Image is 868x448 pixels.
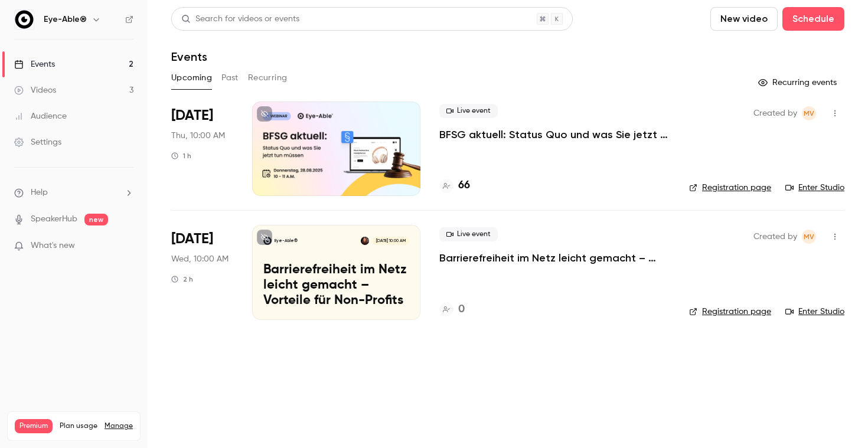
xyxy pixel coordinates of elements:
p: Eye-Able® [275,238,298,244]
h4: 0 [458,302,465,318]
span: Live event [439,227,498,241]
span: [DATE] [171,106,213,125]
span: Created by [753,230,797,244]
a: Enter Studio [785,182,844,194]
h6: Eye-Able® [44,14,87,25]
button: Past [221,68,239,87]
div: Audience [14,110,67,122]
img: Eye-Able® [15,10,34,29]
iframe: Noticeable Trigger [119,241,133,251]
div: Sep 10 Wed, 10:00 AM (Europe/Berlin) [171,225,233,319]
span: [DATE] [171,230,213,248]
div: Aug 28 Thu, 10:00 AM (Europe/Berlin) [171,102,233,196]
a: Barrierefreiheit im Netz leicht gemacht – Vorteile für Non-ProfitsEye-Able®Kamila Hollbach[DATE] ... [252,225,420,319]
div: 2 h [171,274,193,284]
a: Enter Studio [785,306,844,318]
span: Premium [15,419,53,433]
h1: Events [171,50,207,64]
button: Recurring [248,68,288,87]
span: Plan usage [60,421,97,431]
button: Schedule [782,7,844,31]
h4: 66 [458,178,470,194]
span: What's new [31,240,75,252]
div: Videos [14,84,56,96]
button: Recurring events [753,73,844,92]
div: Events [14,58,55,70]
a: SpeakerHub [31,213,77,225]
a: Manage [105,421,133,431]
span: Created by [753,106,797,120]
span: Mahdalena Varchenko [802,106,816,120]
span: MV [804,230,814,244]
span: Live event [439,104,498,118]
button: New video [710,7,778,31]
div: 1 h [171,151,191,161]
span: [DATE] 10:00 AM [372,237,409,245]
li: help-dropdown-opener [14,187,133,199]
a: Registration page [689,182,771,194]
img: Kamila Hollbach [361,237,369,245]
a: 0 [439,302,465,318]
a: Barrierefreiheit im Netz leicht gemacht – Vorteile für Non-Profits [439,251,670,265]
button: Upcoming [171,68,212,87]
a: BFSG aktuell: Status Quo und was Sie jetzt tun müssen [439,127,670,142]
div: Settings [14,136,61,148]
span: new [84,214,108,225]
span: MV [804,106,814,120]
span: Thu, 10:00 AM [171,130,225,142]
span: Wed, 10:00 AM [171,253,229,265]
span: Help [31,187,48,199]
p: Barrierefreiheit im Netz leicht gemacht – Vorteile für Non-Profits [263,263,409,308]
div: Search for videos or events [181,13,299,25]
a: 66 [439,178,470,194]
span: Mahdalena Varchenko [802,230,816,244]
a: Registration page [689,306,771,318]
